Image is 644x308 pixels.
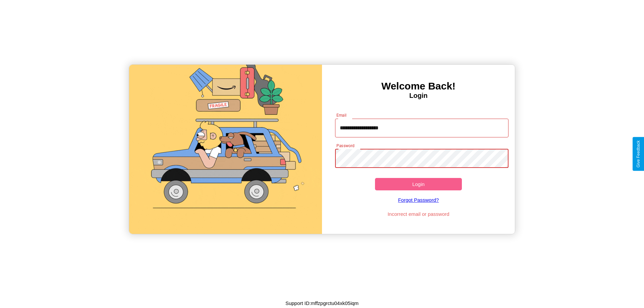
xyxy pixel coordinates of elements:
[336,143,354,148] label: Password
[336,112,347,118] label: Email
[322,80,515,92] h3: Welcome Back!
[636,140,641,168] div: Give Feedback
[129,65,322,234] img: gif
[322,92,515,100] h4: Login
[285,299,359,308] p: Support ID: mffzpgrctu04xk05iqm
[332,209,505,219] p: Incorrect email or password
[332,190,505,209] a: Forgot Password?
[375,178,462,190] button: Login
